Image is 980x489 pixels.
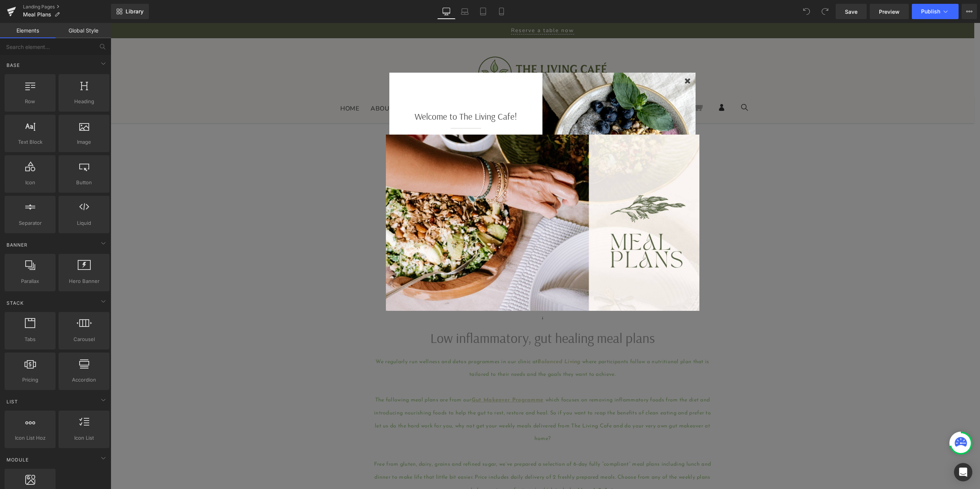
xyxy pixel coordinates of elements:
div: Open Intercom Messenger [954,463,972,481]
span: Icon [7,179,53,187]
button: Publish [912,4,959,19]
span: Tabs [7,335,53,343]
a: Gut Makeover Programme [361,374,433,380]
a: Balanced Livin [427,336,466,342]
span: Hero Banner [61,277,107,285]
a: 4 weeks [410,465,429,470]
span: Icon List Hoz [7,434,53,442]
button: Redo [817,4,833,19]
span: ↓ [431,292,433,297]
span: Carousel [61,335,107,343]
a: Mobile [492,4,511,19]
a: Landing Pages [23,4,111,10]
span: Pricing [7,376,53,384]
span: Heading [61,97,107,106]
span: Image [61,138,107,146]
h1: Low inflammatory, gut healing meal plans [214,306,650,323]
span: Liquid [61,219,107,227]
h2: Welcome to The Living Cafe! [286,87,424,106]
button: Undo [799,4,814,19]
span: List [6,398,19,405]
span: Publish [921,8,940,15]
p: The following meal plans are from our which focuses on removing inflammatory foods from the diet ... [261,371,602,422]
span: Preview [879,8,900,16]
span: Separator [7,219,53,227]
a: Desktop [437,4,456,19]
span: Module [6,456,29,463]
span: Accordion [61,376,107,384]
span: Save [845,8,857,16]
span: Base [6,62,21,69]
a: Tablet [474,4,492,19]
span: Library [126,8,144,15]
span: Button [61,179,107,187]
p: We regularly run wellness and detox programmes in our clinic at where participants follow a nutri... [261,333,602,358]
a: g [466,336,470,342]
span: Parallax [7,277,53,285]
span: Meal Plans [23,11,51,18]
a: New Library [111,4,149,19]
span: Stack [6,299,24,307]
a: Preview [870,4,909,19]
p: Free from gluten, dairy, grains and refined sugar, we’ve prepared a selection of 6-day fully “com... [261,435,602,474]
a: Global Style [56,23,111,38]
span: Text Block [7,138,53,146]
span: Row [7,97,53,106]
span: Banner [6,241,28,249]
span: Icon List [61,434,107,442]
button: More [962,4,977,19]
a: Laptop [456,4,474,19]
